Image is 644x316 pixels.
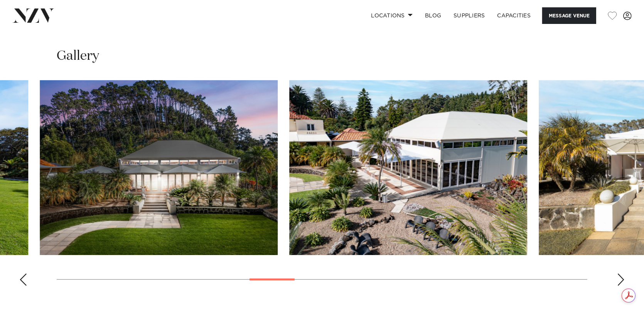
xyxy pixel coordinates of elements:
img: nzv-logo.png [12,8,54,22]
button: Message Venue [542,7,596,24]
h2: Gallery [57,47,99,65]
a: Locations [365,7,419,24]
swiper-slide: 11 / 25 [289,80,527,255]
swiper-slide: 10 / 25 [40,80,278,255]
a: SUPPLIERS [447,7,491,24]
a: Capacities [491,7,537,24]
a: BLOG [419,7,447,24]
